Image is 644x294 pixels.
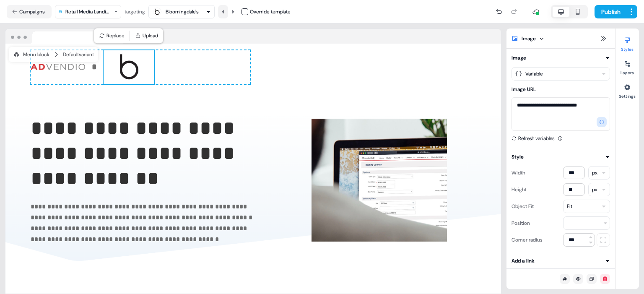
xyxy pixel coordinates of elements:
[7,5,52,18] button: Campaigns
[512,183,527,196] div: Height
[104,50,154,84] img: Image
[512,153,524,161] div: Style
[592,169,597,177] div: px
[563,200,610,213] button: Fit
[250,8,291,16] div: Override template
[96,30,128,42] button: Replace
[512,54,526,62] div: Image
[512,257,535,265] div: Add a link
[522,34,536,43] div: Image
[132,30,161,42] button: Upload
[65,8,112,16] div: Retail Media Landing Page_Unaware/ Aware
[512,134,554,143] button: Refresh variables
[615,57,639,75] button: Layers
[592,185,597,194] div: px
[5,29,134,44] img: Browser topbar
[615,81,639,99] button: Settings
[595,5,626,18] button: Publish
[512,166,525,180] div: Width
[31,50,250,84] div: *Image
[512,86,536,93] label: Image URL
[312,116,447,245] img: Image
[512,54,610,62] button: Image
[166,8,199,16] div: Bloomingdale's
[512,216,530,230] div: Position
[283,116,476,245] div: Image
[512,257,610,265] button: Add a link
[615,34,639,52] button: Styles
[525,70,543,78] div: Variable
[512,153,610,161] button: Style
[125,8,145,16] div: targeting
[512,233,543,247] div: Corner radius
[63,50,94,59] div: Default variant
[567,202,572,211] div: Fit
[13,50,49,59] div: Menu block
[148,5,215,18] button: Bloomingdale's
[512,200,534,213] div: Object Fit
